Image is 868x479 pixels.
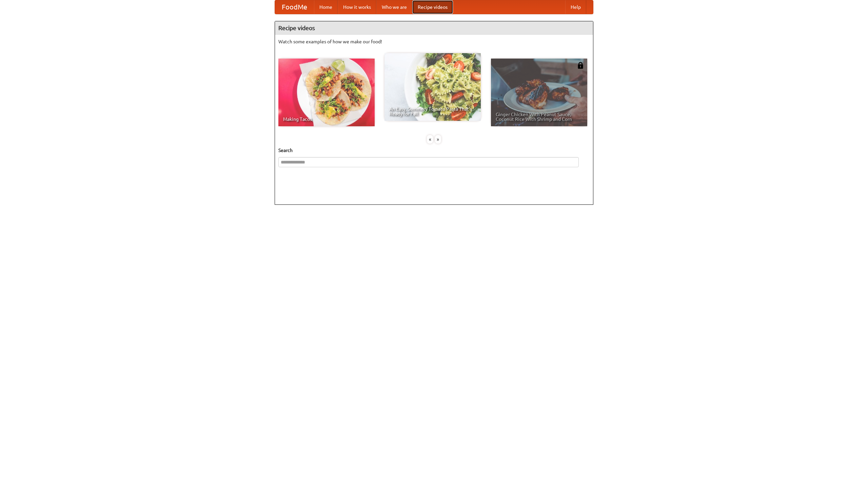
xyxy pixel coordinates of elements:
a: An Easy, Summery Tomato Pasta That's Ready for Fall [384,53,481,121]
h4: Recipe videos [275,21,593,35]
span: An Easy, Summery Tomato Pasta That's Ready for Fall [389,107,476,116]
a: How it works [338,0,376,14]
div: « [427,135,433,144]
p: Watch some examples of how we make our food! [278,38,590,45]
a: Help [565,0,586,14]
a: Making Tacos [278,59,375,126]
a: Home [314,0,338,14]
h5: Search [278,147,590,154]
a: Recipe videos [412,0,453,14]
div: » [435,135,441,144]
span: Making Tacos [283,117,370,122]
a: Who we are [376,0,412,14]
img: 483408.png [577,62,584,69]
a: FoodMe [275,0,314,14]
